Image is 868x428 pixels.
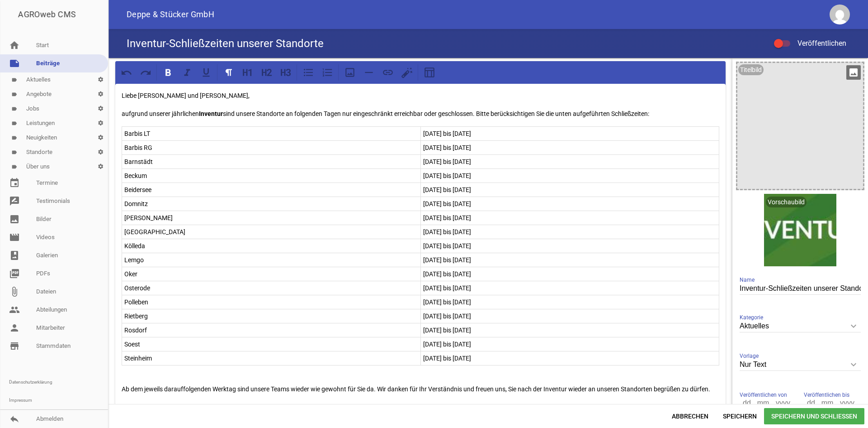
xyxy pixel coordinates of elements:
strong: Deppe & Stücker GmbH [158,404,225,411]
p: Ab dem jeweils darauffolgenden Werktag sind unsere Teams wieder wie gewohnt für Sie da. Wir danke... [122,384,719,394]
p: [DATE] bis [DATE] [423,353,717,364]
p: Barbis RG [124,142,418,153]
p: [DATE] bis [DATE] [423,142,717,153]
p: Rosdorf [124,325,418,336]
p: Steinheim [124,353,418,364]
p: [PERSON_NAME] [124,212,418,223]
span: Speichern [716,408,764,424]
i: settings [93,159,108,174]
i: label [11,164,17,170]
p: [DATE] bis [DATE] [423,212,717,223]
p: aufgrund unserer jährlichen sind unsere Standorte an folgenden Tagen nur eingeschränkt erreichbar... [122,108,719,119]
strong: Inventur [199,110,223,117]
p: Rietberg [124,311,418,322]
p: [DATE] bis [DATE] [423,156,717,167]
span: Abbrechen [665,408,716,424]
span: Speichern und Schließen [764,408,864,424]
p: Osterode [124,283,418,293]
input: yyyy [771,397,794,409]
i: person [9,322,20,333]
i: store_mall_directory [9,341,20,351]
p: [DATE] bis [DATE] [423,283,717,293]
i: people [9,304,20,315]
p: [DATE] bis [DATE] [423,128,717,139]
p: Soest [124,339,418,350]
p: Domnitz [124,198,418,209]
p: [DATE] bis [DATE] [423,339,717,350]
p: Beidersee [124,184,418,195]
input: mm [819,397,835,409]
p: [GEOGRAPHIC_DATA] [124,226,418,237]
i: rate_review [9,196,20,207]
i: movie [9,232,20,243]
i: home [9,40,20,51]
p: [DATE] bis [DATE] [423,184,717,195]
span: Deppe & Stücker GmbH [127,10,214,19]
i: label [11,91,17,97]
i: settings [93,130,108,145]
span: Veröffentlichen bis [804,390,849,399]
p: Ihr Team von [122,402,719,413]
p: Kölleda [124,240,418,251]
p: Barbis LT [124,128,418,139]
i: photo_album [9,250,20,261]
i: keyboard_arrow_down [846,319,861,333]
p: [DATE] bis [DATE] [423,255,717,265]
p: [DATE] bis [DATE] [423,240,717,251]
i: settings [93,87,108,101]
p: [DATE] bis [DATE] [423,325,717,336]
p: [DATE] bis [DATE] [423,269,717,279]
p: [DATE] bis [DATE] [423,311,717,322]
p: Oker [124,269,418,279]
input: dd [804,397,819,409]
p: Liebe [PERSON_NAME] und [PERSON_NAME], [122,90,719,101]
input: yyyy [835,397,858,409]
i: settings [93,145,108,159]
input: mm [755,397,771,409]
i: label [11,135,17,141]
h4: Inventur-Schließzeiten unserer Standorte [127,36,324,51]
i: settings [93,116,108,130]
p: Lemgo [124,255,418,265]
p: Barnstädt [124,156,418,167]
p: [DATE] bis [DATE] [423,170,717,181]
i: attach_file [9,286,20,297]
p: [DATE] bis [DATE] [423,297,717,308]
i: settings [93,101,108,116]
div: Vorschaubild [766,197,807,207]
i: image [846,65,861,80]
p: Polleben [124,297,418,308]
span: Veröffentlichen von [740,390,787,399]
i: label [11,149,17,155]
div: Titelbild [738,64,764,75]
p: [DATE] bis [DATE] [423,198,717,209]
span: Veröffentlichen [787,39,846,48]
i: keyboard_arrow_down [846,357,861,372]
i: image [9,214,20,225]
i: picture_as_pdf [9,268,20,279]
i: label [11,77,17,83]
i: label [11,120,17,126]
p: [DATE] bis [DATE] [423,226,717,237]
i: event [9,178,20,188]
i: note [9,58,20,69]
input: dd [740,397,755,409]
i: settings [93,72,108,87]
p: Beckum [124,170,418,181]
i: label [11,106,17,112]
i: reply [9,414,20,424]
